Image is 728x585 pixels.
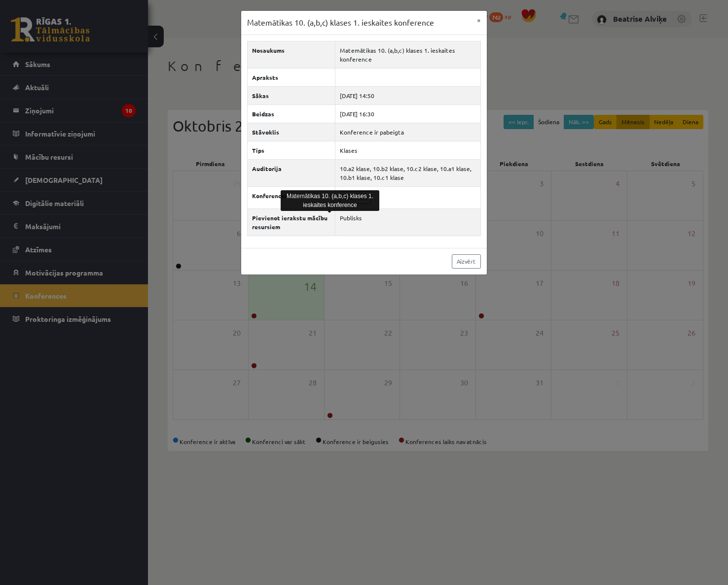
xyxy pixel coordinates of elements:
[335,141,481,159] td: Klases
[281,190,379,211] div: Matemātikas 10. (a,b,c) klases 1. ieskaites konference
[248,41,335,68] th: Nosaukums
[335,159,481,186] td: 10.a2 klase, 10.b2 klase, 10.c2 klase, 10.a1 klase, 10.b1 klase, 10.c1 klase
[471,11,487,30] button: ×
[452,254,481,269] a: Aizvērt
[247,17,434,29] h3: Matemātikas 10. (a,b,c) klases 1. ieskaites konference
[335,41,481,68] td: Matemātikas 10. (a,b,c) klases 1. ieskaites konference
[335,86,481,104] td: [DATE] 14:50
[248,86,335,104] th: Sākas
[335,208,481,236] td: Publisks
[248,68,335,86] th: Apraksts
[248,104,335,123] th: Beidzas
[248,186,335,208] th: Konferences ieraksts
[335,104,481,123] td: [DATE] 16:30
[248,141,335,159] th: Tips
[335,123,481,141] td: Konference ir pabeigta
[248,123,335,141] th: Stāvoklis
[248,208,335,236] th: Pievienot ierakstu mācību resursiem
[248,159,335,186] th: Auditorija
